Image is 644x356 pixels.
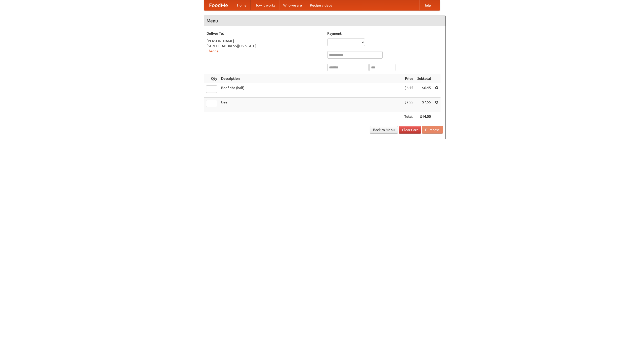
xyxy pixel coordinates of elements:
a: Recipe videos [306,0,336,10]
td: Beef ribs (half) [219,83,402,98]
th: Subtotal [415,74,433,83]
a: Home [233,0,251,10]
div: [PERSON_NAME] [207,38,322,44]
a: Help [419,0,435,10]
button: Purchase [422,126,443,134]
th: Qty [204,74,219,83]
td: Beer [219,98,402,112]
a: Back to Menu [370,126,398,134]
th: Price [402,74,415,83]
a: How it works [251,0,279,10]
td: $7.55 [402,98,415,112]
h5: Payment: [327,31,443,36]
h5: Deliver To: [207,31,322,36]
h4: Menu [204,16,446,26]
a: FoodMe [204,0,233,10]
td: $7.55 [415,98,433,112]
div: [STREET_ADDRESS][US_STATE] [207,44,322,49]
th: Total: [402,112,415,121]
th: $14.00 [415,112,433,121]
td: $6.45 [415,83,433,98]
a: Clear Cart [399,126,421,134]
th: Description [219,74,402,83]
a: Change [207,49,219,53]
a: Who we are [279,0,306,10]
td: $6.45 [402,83,415,98]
